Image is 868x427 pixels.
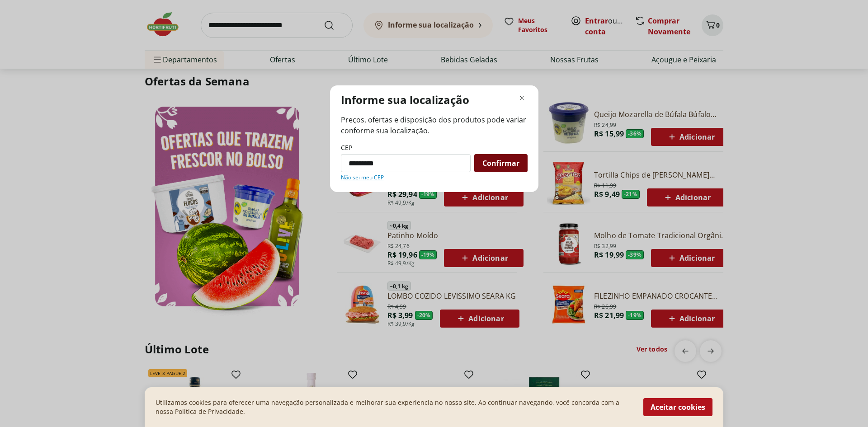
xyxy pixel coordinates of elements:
[156,398,632,416] p: Utilizamos cookies para oferecer uma navegação personalizada e melhorar sua experiencia no nosso ...
[517,93,528,103] button: Fechar modal de regionalização
[341,174,384,181] a: Não sei meu CEP
[341,143,352,152] label: CEP
[330,85,538,192] div: Modal de regionalização
[341,114,528,136] span: Preços, ofertas e disposição dos produtos pode variar conforme sua localização.
[643,398,712,416] button: Aceitar cookies
[341,93,469,107] p: Informe sua localização
[474,154,528,172] button: Confirmar
[482,160,519,167] span: Confirmar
